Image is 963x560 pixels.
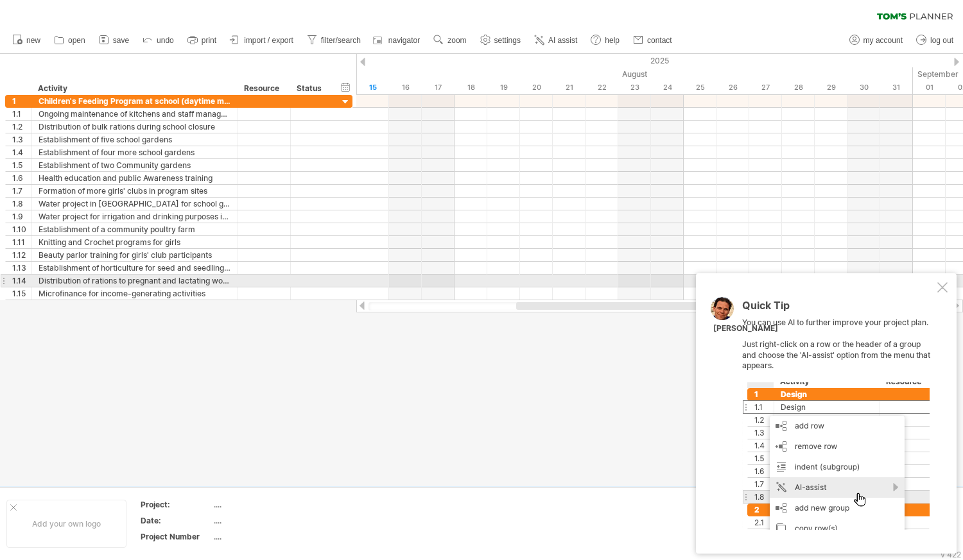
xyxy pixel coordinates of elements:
div: v 422 [941,550,961,559]
span: settings [494,36,521,45]
span: navigator [388,36,420,45]
div: Beauty parlor training for girls' club participants [39,249,231,261]
div: Knitting and Crochet programs for girls [39,236,231,248]
span: AI assist [548,36,577,45]
a: contact [630,32,676,49]
div: Monday, 25 August 2025 [684,81,716,94]
div: Microfinance for income-generating activities [39,287,231,300]
a: import / export [227,32,297,49]
div: 1.2 [12,121,31,133]
div: [PERSON_NAME] [713,323,778,334]
div: Establishment of four more school gardens [39,146,231,158]
div: 1.11 [12,236,31,248]
div: 1.15 [12,287,31,300]
div: Ongoing maintenance of kitchens and staff management [39,108,231,120]
div: Friday, 15 August 2025 [356,81,389,94]
div: 1.9 [12,210,31,223]
div: Establishment of horticulture for seed and seedlings production [39,262,231,274]
div: .... [214,515,322,526]
a: open [51,32,89,49]
div: Date: [141,515,211,526]
a: my account [846,32,907,49]
div: You can use AI to further improve your project plan. Just right-click on a row or the header of a... [742,300,935,530]
div: Establishment of a community poultry farm [39,223,231,235]
div: Project: [141,499,211,510]
div: Distribution of rations to pregnant and lactating women [39,275,231,287]
div: Monday, 18 August 2025 [455,81,487,94]
div: 1.7 [12,185,31,197]
div: Saturday, 23 August 2025 [618,81,651,94]
div: Activity [38,82,230,95]
span: my account [863,36,903,45]
a: help [587,32,623,49]
a: settings [477,32,525,49]
span: import / export [244,36,293,45]
div: Status [297,82,325,95]
div: Project Number [141,531,211,542]
div: Resource [244,82,283,95]
span: log out [930,36,953,45]
div: Tuesday, 26 August 2025 [716,81,749,94]
div: Sunday, 17 August 2025 [422,81,455,94]
span: new [26,36,40,45]
div: 1.14 [12,275,31,287]
span: filter/search [321,36,361,45]
span: save [113,36,129,45]
div: Distribution of bulk rations during school closure [39,121,231,133]
div: Friday, 29 August 2025 [815,81,847,94]
div: Monday, 1 September 2025 [913,81,946,94]
div: Formation of more girls' clubs in program sites [39,185,231,197]
div: 1.10 [12,223,31,235]
div: Water project for irrigation and drinking purposes in [GEOGRAPHIC_DATA] program site [39,210,231,223]
div: Children's Feeding Program at school (daytime meals) [39,95,231,107]
div: Thursday, 21 August 2025 [553,81,586,94]
div: 1.13 [12,262,31,274]
a: save [96,32,133,49]
div: 1 [12,95,31,107]
div: Establishment of two Community gardens [39,159,231,171]
div: 1.6 [12,172,31,184]
a: zoom [430,32,470,49]
span: open [68,36,85,45]
div: 1.4 [12,146,31,158]
span: contact [647,36,672,45]
div: 1.5 [12,159,31,171]
div: Friday, 22 August 2025 [586,81,618,94]
div: Saturday, 30 August 2025 [847,81,880,94]
div: Sunday, 31 August 2025 [880,81,913,94]
span: zoom [447,36,466,45]
span: help [605,36,620,45]
div: Saturday, 16 August 2025 [389,81,422,94]
div: 1.3 [12,133,31,146]
a: log out [913,32,957,49]
div: Sunday, 24 August 2025 [651,81,684,94]
div: Add your own logo [6,500,126,548]
a: new [9,32,44,49]
div: Quick Tip [742,300,935,318]
div: Water project in [GEOGRAPHIC_DATA] for school garden and drinking water [39,198,231,210]
div: 1.12 [12,249,31,261]
a: filter/search [304,32,365,49]
div: Health education and public Awareness training [39,172,231,184]
a: print [184,32,220,49]
div: Wednesday, 20 August 2025 [520,81,553,94]
div: Thursday, 28 August 2025 [782,81,815,94]
a: undo [139,32,178,49]
span: undo [157,36,174,45]
a: navigator [371,32,424,49]
div: 1.8 [12,198,31,210]
div: .... [214,531,322,542]
span: print [202,36,216,45]
a: AI assist [531,32,581,49]
div: 1.1 [12,108,31,120]
div: Wednesday, 27 August 2025 [749,81,782,94]
div: Tuesday, 19 August 2025 [487,81,520,94]
div: Establishment of five school gardens [39,133,231,146]
div: .... [214,499,322,510]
